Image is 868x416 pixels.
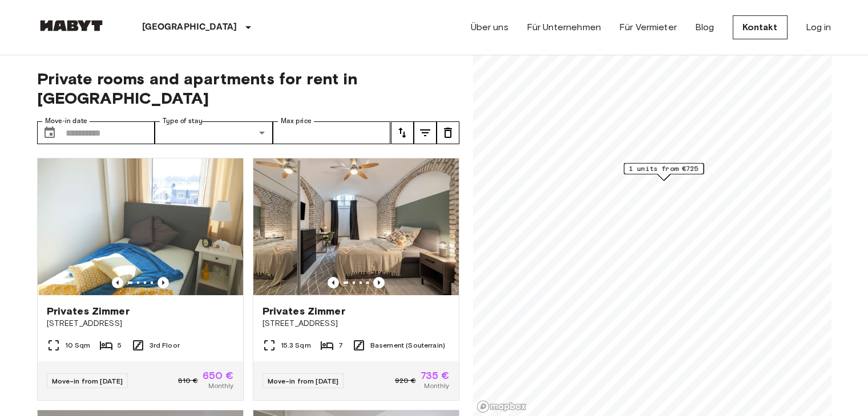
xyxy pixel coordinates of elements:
button: tune [391,121,414,144]
span: 650 € [203,370,234,381]
img: Marketing picture of unit DE-02-004-006-05HF [253,158,459,295]
a: Mapbox logo [477,400,527,413]
a: Für Unternehmen [527,21,601,34]
button: tune [414,121,437,144]
span: 10 Sqm [65,340,91,350]
span: 5 [118,340,122,350]
span: Basement (Souterrain) [370,340,445,350]
span: Privates Zimmer [47,304,130,318]
span: Monthly [208,381,233,391]
span: 920 € [395,376,416,386]
span: [STREET_ADDRESS] [263,318,450,329]
span: [STREET_ADDRESS] [47,318,234,329]
span: Monthly [424,381,449,391]
a: Log in [806,21,831,34]
span: Move-in from [DATE] [52,377,123,385]
button: Previous image [373,277,385,288]
a: Marketing picture of unit DE-02-004-006-05HFPrevious imagePrevious imagePrivates Zimmer[STREET_AD... [253,158,459,401]
img: Habyt [37,20,106,31]
span: 7 [338,340,343,350]
label: Max price [281,116,312,126]
label: Move-in date [45,116,87,126]
img: Marketing picture of unit DE-02-011-001-01HF [38,158,243,295]
span: 735 € [421,370,450,381]
div: Map marker [624,163,704,181]
span: Private rooms and apartments for rent in [GEOGRAPHIC_DATA] [37,69,459,108]
a: Blog [695,21,714,34]
button: Previous image [158,277,169,288]
a: Für Vermieter [619,21,677,34]
button: Previous image [112,277,123,288]
span: Move-in from [DATE] [268,377,339,385]
a: Marketing picture of unit DE-02-011-001-01HFPrevious imagePrevious imagePrivates Zimmer[STREET_AD... [37,158,244,401]
a: Kontakt [733,15,788,39]
button: Previous image [328,277,339,288]
span: 1 units from €725 [629,164,699,174]
span: 15.3 Sqm [281,340,311,350]
span: 810 € [178,376,198,386]
button: tune [437,121,459,144]
label: Type of stay [163,116,203,126]
a: Über uns [471,21,508,34]
span: 3rd Floor [150,340,180,350]
button: Choose date [38,121,61,144]
p: [GEOGRAPHIC_DATA] [142,21,237,34]
span: Privates Zimmer [263,304,345,318]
